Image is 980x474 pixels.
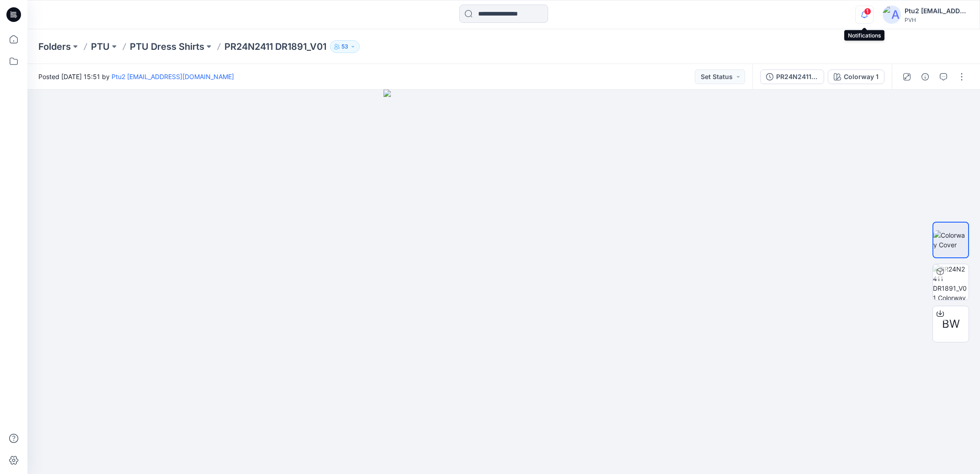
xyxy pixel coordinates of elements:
[883,5,901,24] img: avatar
[942,316,960,332] span: BW
[38,72,234,81] span: Posted [DATE] 15:51 by
[864,8,871,15] span: 1
[91,40,110,53] a: PTU
[760,69,824,84] button: PR24N2411 DR1891_V01
[130,40,204,53] a: PTU Dress Shirts
[905,16,969,23] div: PVH
[844,72,879,82] div: Colorway 1
[933,230,968,250] img: Colorway Cover
[38,40,71,53] a: Folders
[330,40,360,53] button: 53
[918,69,932,84] button: Details
[341,42,348,52] p: 53
[383,90,624,474] img: eyJhbGciOiJIUzI1NiIsImtpZCI6IjAiLCJzbHQiOiJzZXMiLCJ0eXAiOiJKV1QifQ.eyJkYXRhIjp7InR5cGUiOiJzdG9yYW...
[905,5,969,16] div: Ptu2 [EMAIL_ADDRESS][DOMAIN_NAME]
[933,264,969,300] img: PR24N2411 DR1891_V01 Colorway 1
[112,73,234,80] a: Ptu2 [EMAIL_ADDRESS][DOMAIN_NAME]
[776,72,818,82] div: PR24N2411 DR1891_V01
[828,69,884,84] button: Colorway 1
[224,40,326,53] p: PR24N2411 DR1891_V01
